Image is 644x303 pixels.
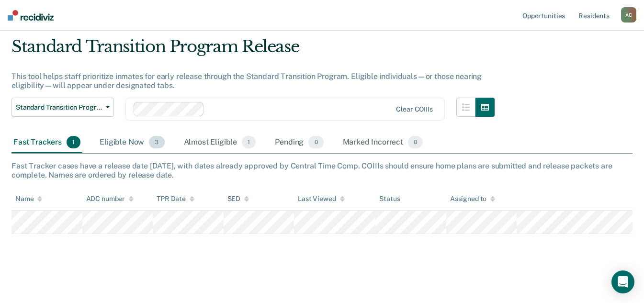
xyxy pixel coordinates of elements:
div: Pending0 [273,132,325,153]
span: 0 [308,136,323,148]
div: Standard Transition Program Release [11,37,495,64]
button: Standard Transition Program Release [11,98,114,117]
div: ADC number [86,195,134,203]
div: Almost Eligible1 [182,132,258,153]
span: 3 [149,136,164,148]
div: SED [227,195,249,203]
div: Fast Tracker cases have a release date [DATE], with dates already approved by Central Time Comp. ... [11,161,633,180]
div: This tool helps staff prioritize inmates for early release through the Standard Transition Progra... [11,72,495,90]
img: Recidiviz [8,10,54,21]
span: 0 [408,136,423,148]
div: Fast Trackers1 [11,132,82,153]
div: Status [379,195,400,203]
div: Assigned to [450,195,495,203]
div: Last Viewed [298,195,344,203]
div: Open Intercom Messenger [611,270,634,293]
div: TPR Date [157,195,194,203]
div: Clear COIIIs [396,105,432,113]
span: 1 [67,136,80,148]
span: 1 [242,136,256,148]
div: Eligible Now3 [98,132,166,153]
div: Marked Incorrect0 [341,132,425,153]
div: Name [15,195,42,203]
span: Standard Transition Program Release [16,103,102,112]
div: A C [621,7,636,22]
button: AC [621,7,636,22]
